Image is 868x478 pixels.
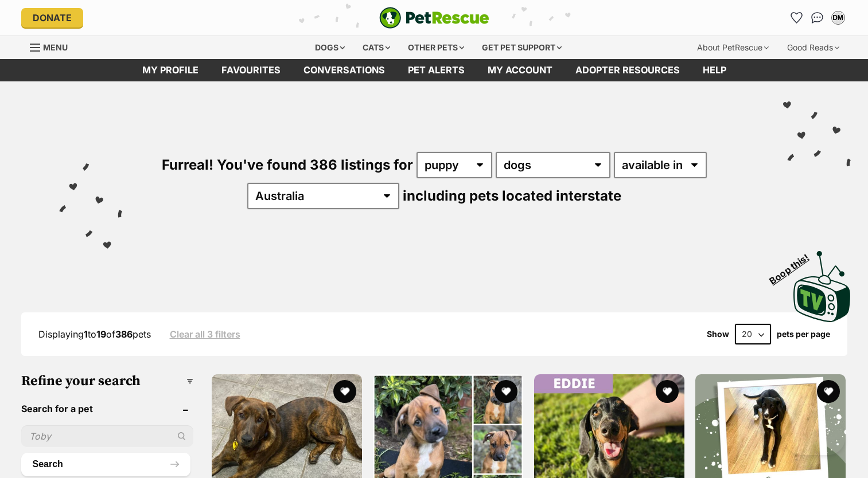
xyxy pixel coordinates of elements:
[21,8,83,28] a: Donate
[779,36,847,59] div: Good Reads
[808,9,827,27] a: Conversations
[43,42,68,52] span: Menu
[788,9,847,27] ul: Account quick links
[21,373,193,389] h3: Refine your search
[474,36,570,59] div: Get pet support
[170,329,240,339] a: Clear all 3 filters
[21,425,193,447] input: Toby
[210,59,292,81] a: Favourites
[811,12,823,23] img: chat-41dd97257d64d25036548639549fe6c8038ab92f7586957e7f3b1b290dea8141.svg
[307,36,353,59] div: Dogs
[162,156,413,173] span: Furreal! You've found 386 listings for
[396,59,476,81] a: Pet alerts
[96,328,106,340] strong: 19
[379,7,489,29] a: PetRescue
[131,59,210,81] a: My profile
[30,36,76,57] a: Menu
[292,59,396,81] a: conversations
[564,59,691,81] a: Adopter resources
[768,245,820,286] span: Boop this!
[495,380,517,403] button: favourite
[403,187,621,204] span: including pets located interstate
[21,453,190,476] button: Search
[333,380,356,403] button: favourite
[788,9,806,27] a: Favourites
[793,251,851,322] img: PetRescue TV logo
[400,36,472,59] div: Other pets
[476,59,564,81] a: My account
[785,421,845,455] iframe: Help Scout Beacon - Open
[691,59,738,81] a: Help
[689,36,777,59] div: About PetRescue
[379,7,489,29] img: logo-e224e6f780fb5917bec1dbf3a21bbac754714ae5b6737aabdf751b685950b380.svg
[818,380,840,403] button: favourite
[829,9,847,27] button: My account
[115,328,133,340] strong: 386
[793,241,851,324] a: Boop this!
[832,12,844,23] div: DM
[707,330,729,339] span: Show
[38,328,151,340] span: Displaying to of pets
[21,403,193,414] header: Search for a pet
[355,36,398,59] div: Cats
[656,380,679,403] button: favourite
[84,328,88,340] strong: 1
[777,330,830,339] label: pets per page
